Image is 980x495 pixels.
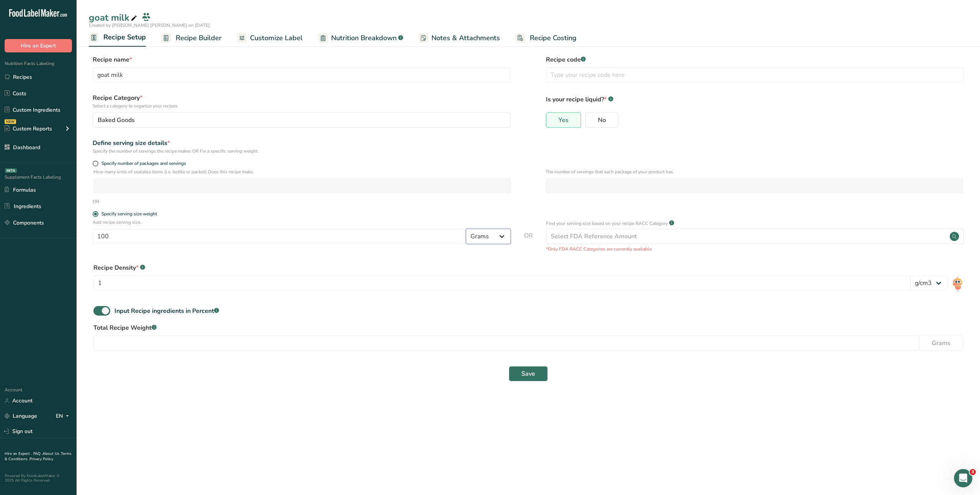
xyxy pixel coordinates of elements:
[546,246,964,252] p: *Only FDA RACC Categories are currently available
[101,211,157,217] div: Specify serving size weight
[176,33,222,43] span: Recipe Builder
[161,29,222,47] a: Recipe Builder
[5,451,72,462] a: Terms & Conditions .
[954,469,972,487] iframe: Intercom live chat
[56,412,72,421] div: EN
[546,93,964,104] p: Is your recipe liquid?
[93,67,511,83] input: Type your recipe name here
[89,29,146,47] a: Recipe Setup
[93,55,511,64] label: Recipe name
[93,323,963,332] label: Total Recipe Weight
[559,116,568,124] span: Yes
[5,409,37,423] a: Language
[237,29,303,47] a: Customize Label
[952,275,963,293] img: RIA AI Bot
[5,39,72,52] button: Hire an Expert
[93,229,466,244] input: Type your serving size here
[5,451,32,456] a: Hire an Expert .
[970,469,976,475] span: 3
[93,103,511,109] p: Select a category to organize your recipes
[331,33,397,43] span: Nutrition Breakdown
[33,451,42,456] a: FAQ .
[932,339,951,348] span: Grams
[418,29,500,47] a: Notes & Attachments
[89,11,139,24] div: goat milk
[5,168,17,173] div: BETA
[546,55,964,64] label: Recipe code
[5,119,16,124] div: NEW
[530,33,577,43] span: Recipe Costing
[515,29,577,47] a: Recipe Costing
[431,33,500,43] span: Notes & Attachments
[318,29,403,47] a: Nutrition Breakdown
[546,220,668,227] p: Find your serving size based on your recipe RACC Category
[93,112,511,128] button: Baked Goods
[93,93,511,109] label: Recipe Category
[98,116,135,125] span: Baked Goods
[93,263,963,272] div: Recipe Density
[546,168,963,175] p: The number of servings that each package of your product has.
[42,451,61,456] a: About Us .
[551,232,637,241] div: Select FDA Reference Amount
[5,474,72,483] div: Powered By FoodLabelMaker © 2025 All Rights Reserved
[521,369,535,378] span: Save
[98,161,186,166] span: Specify number of packages and servings
[93,168,511,175] p: How many units of sealable items (i.e. bottle or packet) Does this recipe make.
[93,198,99,205] div: OR
[598,116,606,124] span: No
[93,148,511,155] div: Specify the number of servings the recipe makes OR Fix a specific serving weight
[546,67,964,83] input: Type your recipe code here
[524,231,533,252] span: OR
[89,22,210,28] span: Created by [PERSON_NAME] [PERSON_NAME] on [DATE]
[29,456,53,462] a: Privacy Policy
[509,366,548,381] button: Save
[250,33,303,43] span: Customize Label
[93,275,910,291] input: Type your density here
[103,32,146,42] span: Recipe Setup
[5,125,52,133] div: Custom Reports
[919,335,963,351] button: Grams
[114,306,219,316] div: Input Recipe ingredients in Percent
[93,138,511,148] div: Define serving size details
[93,219,511,226] p: Add recipe serving size..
